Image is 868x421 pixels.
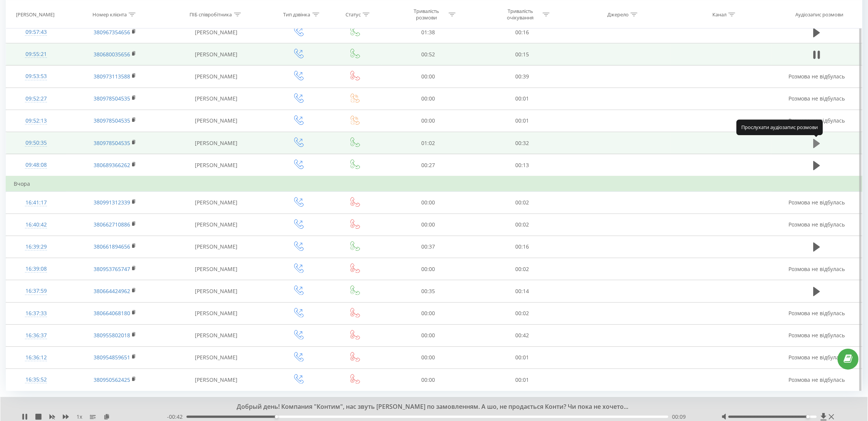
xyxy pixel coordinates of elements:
td: 00:01 [475,110,569,132]
div: 09:57:43 [14,25,58,40]
div: 16:40:42 [14,217,58,232]
td: [PERSON_NAME] [164,88,269,110]
div: Тривалість очікування [500,8,541,21]
td: [PERSON_NAME] [164,43,269,65]
td: [PERSON_NAME] [164,324,269,346]
td: 00:39 [475,65,569,88]
a: 380662710886 [94,221,130,228]
td: 00:02 [475,302,569,324]
div: 16:37:33 [14,306,58,321]
span: 00:09 [672,413,686,421]
td: 00:15 [475,43,569,65]
a: 380953765747 [94,265,130,273]
td: 00:01 [475,346,569,368]
td: 00:00 [381,324,475,346]
a: 380661894656 [94,243,130,250]
td: [PERSON_NAME] [164,21,269,43]
td: 00:01 [475,88,569,110]
td: 00:00 [381,369,475,391]
td: 00:00 [381,214,475,236]
div: 16:36:12 [14,350,58,365]
div: 16:35:52 [14,372,58,387]
td: 00:02 [475,258,569,280]
div: Канал [712,11,726,18]
span: Розмова не відбулась [788,199,845,206]
div: 16:37:59 [14,284,58,298]
td: 00:32 [475,132,569,154]
div: ПІБ співробітника [190,11,232,18]
div: 09:48:08 [14,158,58,172]
td: 00:01 [475,369,569,391]
div: 16:39:29 [14,239,58,254]
td: [PERSON_NAME] [164,132,269,154]
a: 380978504535 [94,139,130,147]
div: Джерело [607,11,629,18]
td: 00:00 [381,110,475,132]
span: Розмова не відбулась [788,354,845,361]
td: 01:38 [381,21,475,43]
a: 380954859651 [94,354,130,361]
a: 380955802018 [94,332,130,339]
td: [PERSON_NAME] [164,236,269,258]
div: Accessibility label [275,415,278,418]
td: 00:00 [381,302,475,324]
span: Розмова не відбулась [788,265,845,273]
td: 00:35 [381,280,475,302]
a: 380967354656 [94,29,130,36]
div: 09:50:35 [14,136,58,150]
td: [PERSON_NAME] [164,346,269,368]
td: [PERSON_NAME] [164,280,269,302]
div: Добрый день! Компания "Контим", нас звуть [PERSON_NAME] по замовленням. А шо, не продається Конти... [103,403,755,411]
div: 09:52:13 [14,113,58,128]
td: 00:14 [475,280,569,302]
span: Розмова не відбулась [788,221,845,228]
td: 00:02 [475,191,569,214]
td: 00:00 [381,88,475,110]
td: 00:16 [475,236,569,258]
div: Прослухати аудіозапис розмови [736,120,823,135]
div: Номер клієнта [92,11,127,18]
div: Тривалість розмови [406,8,447,21]
a: 380978504535 [94,117,130,124]
td: 00:27 [381,154,475,177]
td: 00:42 [475,324,569,346]
a: 380664068180 [94,309,130,317]
div: 16:36:37 [14,328,58,343]
td: [PERSON_NAME] [164,65,269,88]
div: Статус [346,11,361,18]
td: 00:00 [381,346,475,368]
td: 00:00 [381,191,475,214]
div: Аудіозапис розмови [795,11,843,18]
td: [PERSON_NAME] [164,191,269,214]
td: 00:37 [381,236,475,258]
a: 380950562425 [94,376,130,383]
span: Розмова не відбулась [788,95,845,102]
td: [PERSON_NAME] [164,110,269,132]
a: 380664424962 [94,287,130,295]
span: 1 x [76,413,82,421]
td: [PERSON_NAME] [164,302,269,324]
a: 380973113588 [94,73,130,80]
span: Розмова не відбулась [788,332,845,339]
span: - 00:42 [167,413,186,421]
span: Розмова не відбулась [788,376,845,383]
td: 00:02 [475,214,569,236]
td: [PERSON_NAME] [164,214,269,236]
td: 00:00 [381,258,475,280]
td: 01:02 [381,132,475,154]
a: 380991312339 [94,199,130,206]
td: Вчора [6,176,862,191]
span: Розмова не відбулась [788,309,845,317]
a: 380680035656 [94,51,130,58]
span: Розмова не відбулась [788,117,845,124]
td: 00:13 [475,154,569,177]
div: Тип дзвінка [283,11,311,18]
td: 00:52 [381,43,475,65]
span: Розмова не відбулась [788,73,845,80]
td: [PERSON_NAME] [164,369,269,391]
div: [PERSON_NAME] [16,11,54,18]
div: 09:55:21 [14,47,58,62]
div: 16:39:08 [14,262,58,276]
td: [PERSON_NAME] [164,154,269,177]
div: 09:52:27 [14,91,58,106]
